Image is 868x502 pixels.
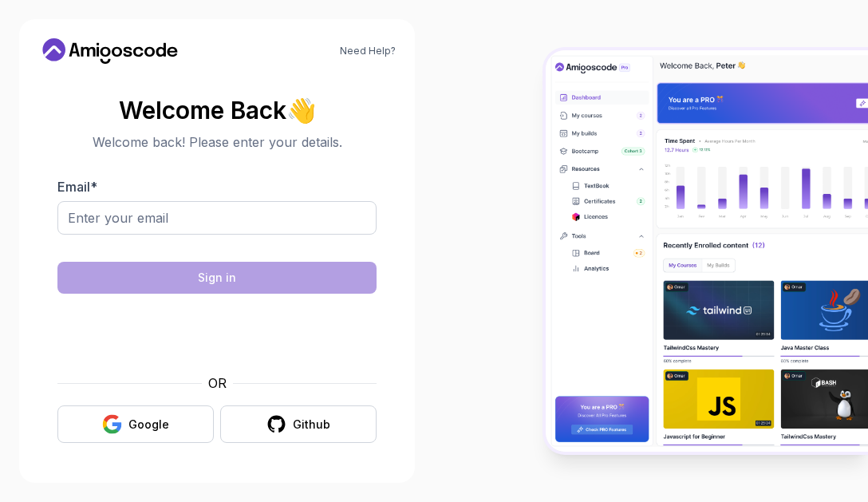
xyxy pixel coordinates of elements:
a: Home link [38,38,182,64]
button: Github [220,405,377,443]
p: Welcome back! Please enter your details. [57,132,377,152]
button: Google [57,405,214,443]
div: Google [128,417,169,433]
img: Amigoscode Dashboard [546,50,868,452]
div: Sign in [198,270,236,286]
span: 👋 [283,93,321,128]
p: OR [208,374,227,393]
button: Sign in [57,262,377,294]
a: Need Help? [340,45,396,57]
input: Enter your email [57,201,377,235]
label: Email * [57,179,97,195]
h2: Welcome Back [57,97,377,123]
iframe: Widget containing checkbox for hCaptcha security challenge [97,303,337,364]
div: Github [293,417,330,433]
